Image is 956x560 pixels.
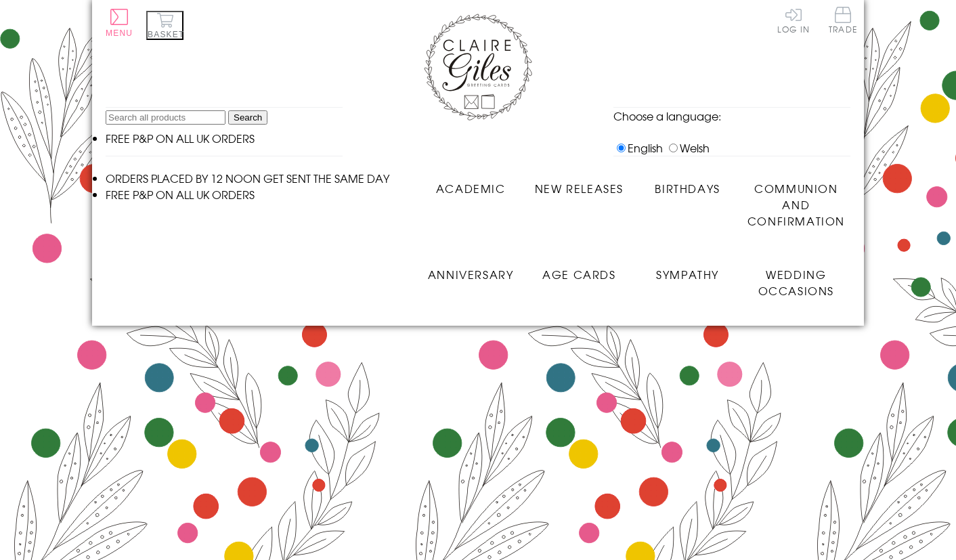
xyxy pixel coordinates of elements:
span: Communion and Confirmation [747,180,845,229]
label: English [613,139,663,156]
span: Academic [436,180,506,196]
a: Sympathy [634,256,742,282]
a: Trade [829,7,857,36]
span: Anniversary [428,266,514,282]
span: ORDERS PLACED BY 12 NOON GET SENT THE SAME DAY [106,170,389,186]
span: Wedding Occasions [758,266,834,299]
a: Academic [416,170,525,196]
span: Trade [829,7,857,33]
input: Search all products [106,110,225,125]
a: Wedding Occasions [742,256,850,299]
button: Basket [146,11,183,40]
input: English [617,144,626,152]
span: New Releases [535,180,624,196]
span: Birthdays [655,180,720,196]
a: Anniversary [416,256,525,282]
a: Log In [777,7,810,33]
p: Choose a language: [613,108,850,124]
span: Sympathy [656,266,719,282]
a: Birthdays [634,170,742,196]
a: Communion and Confirmation [742,170,850,229]
a: Age Cards [525,256,633,282]
input: Search [228,110,267,125]
span: FREE P&P ON ALL UK ORDERS [106,186,255,202]
img: Claire Giles Greetings Cards [424,14,532,121]
button: Menu [106,9,133,38]
span: Age Cards [542,266,615,282]
a: New Releases [525,170,633,196]
span: Menu [106,28,133,38]
input: Welsh [669,144,678,152]
label: Welsh [666,139,710,156]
